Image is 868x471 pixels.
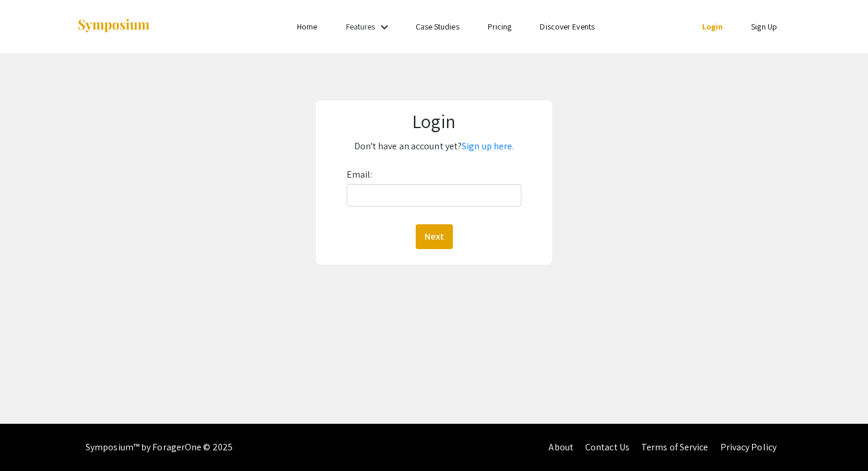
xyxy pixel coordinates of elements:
a: Features [346,21,376,32]
button: Next [416,224,453,249]
a: Login [702,21,723,32]
div: Symposium™ by ForagerOne © 2025 [86,424,233,471]
a: Discover Events [540,21,595,32]
a: Sign up here. [462,140,514,152]
iframe: Chat [818,418,859,462]
a: Privacy Policy [720,441,776,453]
p: Don't have an account yet? [325,137,544,156]
a: Sign Up [751,21,777,32]
h1: Login [325,110,544,132]
a: Case Studies [416,21,459,32]
label: Email: [347,165,373,184]
a: About [549,441,573,453]
a: Contact Us [585,441,629,453]
a: Home [297,21,317,32]
a: Pricing [488,21,512,32]
img: Symposium by ForagerOne [77,18,151,34]
a: Terms of Service [641,441,709,453]
mat-icon: Expand Features list [377,20,391,34]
